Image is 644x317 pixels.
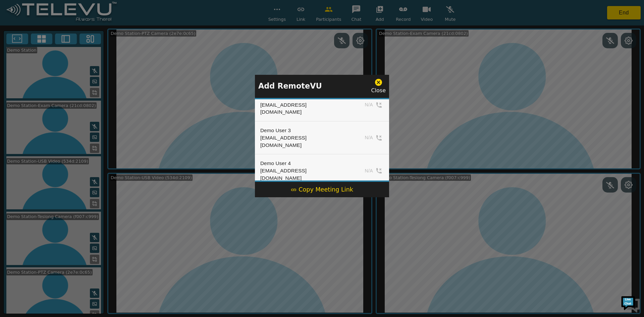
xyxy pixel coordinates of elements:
div: Chat with us now [35,35,113,44]
div: Demo User 4 [260,160,345,167]
div: Copy Meeting Link [291,185,353,194]
div: [EMAIL_ADDRESS][DOMAIN_NAME] [260,167,345,181]
img: Chat Widget [621,294,641,314]
div: Minimize live chat window [110,3,126,19]
div: [EMAIL_ADDRESS][DOMAIN_NAME] [260,134,345,149]
textarea: Type your message and hit 'Enter' [3,183,128,207]
span: We're online! [39,85,93,152]
img: d_736959983_company_1615157101543_736959983 [11,31,28,48]
p: Add RemoteVU [258,81,322,92]
div: Close [371,78,386,95]
div: [EMAIL_ADDRESS][DOMAIN_NAME] [260,101,345,116]
div: Demo User 3 [260,127,345,134]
